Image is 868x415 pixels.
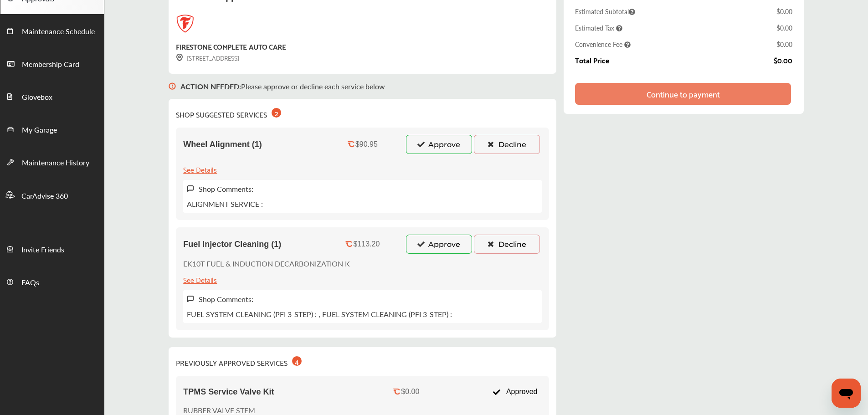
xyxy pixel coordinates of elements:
[183,273,217,286] div: See Details
[187,309,452,319] p: FUEL SYSTEM CLEANING (PFI 3-STEP) : , FUEL SYSTEM CLEANING (PFI 3-STEP) :
[183,258,350,269] p: EK10T FUEL & INDUCTION DECARBONIZATION K
[406,135,472,154] button: Approve
[647,89,720,98] div: Continue to payment
[187,199,263,209] p: ALIGNMENT SERVICE :
[22,59,79,71] span: Membership Card
[183,140,262,149] span: Wheel Alignment (1)
[21,277,39,289] span: FAQs
[0,80,104,113] a: Glovebox
[474,135,540,154] button: Decline
[187,295,194,303] img: svg+xml;base64,PHN2ZyB3aWR0aD0iMTYiIGhlaWdodD0iMTciIHZpZXdCb3g9IjAgMCAxNiAxNyIgZmlsbD0ibm9uZSIgeG...
[176,54,183,61] img: svg+xml;base64,PHN2ZyB3aWR0aD0iMTYiIGhlaWdodD0iMTciIHZpZXdCb3g9IjAgMCAxNiAxNyIgZmlsbD0ibm9uZSIgeG...
[176,15,194,33] img: logo-firestone.png
[353,240,380,248] div: $113.20
[406,235,472,254] button: Approve
[199,294,253,304] label: Shop Comments:
[776,40,792,49] div: $0.00
[776,7,792,16] div: $0.00
[0,14,104,47] a: Maintenance Schedule
[22,124,57,136] span: My Garage
[355,140,378,149] div: $90.95
[183,163,217,175] div: See Details
[575,7,635,16] span: Estimated Subtotal
[176,106,281,120] div: SHOP SUGGESTED SERVICES
[176,354,302,369] div: PREVIOUSLY APPROVED SERVICES
[199,184,253,194] label: Shop Comments:
[169,74,176,99] img: svg+xml;base64,PHN2ZyB3aWR0aD0iMTYiIGhlaWdodD0iMTciIHZpZXdCb3g9IjAgMCAxNiAxNyIgZmlsbD0ibm9uZSIgeG...
[0,47,104,80] a: Membership Card
[180,81,385,92] p: Please approve or decline each service below
[183,387,274,397] span: TPMS Service Valve Kit
[176,40,286,52] div: FIRESTONE COMPLETE AUTO CARE
[774,56,792,64] div: $0.00
[22,26,95,38] span: Maintenance Schedule
[176,52,239,63] div: [STREET_ADDRESS]
[22,157,89,169] span: Maintenance History
[180,81,241,92] b: ACTION NEEDED :
[575,23,622,32] span: Estimated Tax
[21,244,64,256] span: Invite Friends
[474,235,540,254] button: Decline
[776,23,792,32] div: $0.00
[575,56,609,64] div: Total Price
[0,113,104,145] a: My Garage
[488,383,542,400] div: Approved
[22,92,52,103] span: Glovebox
[187,185,194,193] img: svg+xml;base64,PHN2ZyB3aWR0aD0iMTYiIGhlaWdodD0iMTciIHZpZXdCb3g9IjAgMCAxNiAxNyIgZmlsbD0ibm9uZSIgeG...
[21,190,68,202] span: CarAdvise 360
[575,40,631,49] span: Convenience Fee
[0,145,104,178] a: Maintenance History
[832,379,861,408] iframe: Button to launch messaging window
[183,240,281,249] span: Fuel Injector Cleaning (1)
[292,356,302,366] div: 4
[401,388,419,396] div: $0.00
[272,108,281,118] div: 2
